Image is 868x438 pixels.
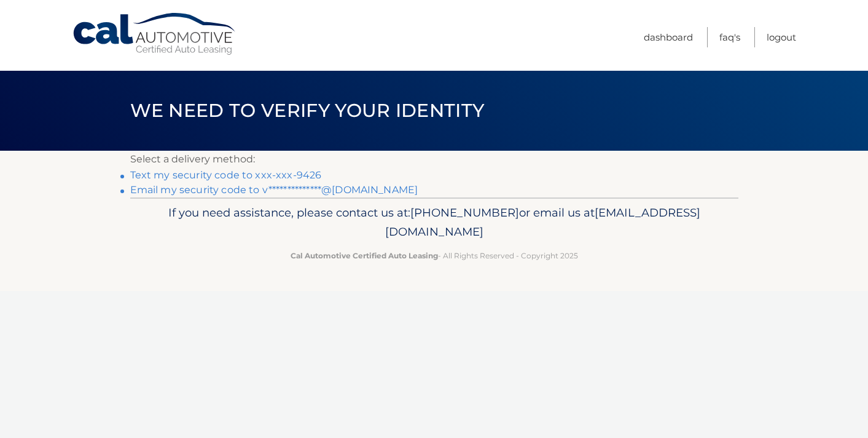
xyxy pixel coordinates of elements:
a: Logout [767,27,796,47]
a: FAQ's [719,27,740,47]
a: Cal Automotive [72,12,238,56]
a: Dashboard [644,27,693,47]
span: [PHONE_NUMBER] [410,205,519,220]
strong: Cal Automotive Certified Auto Leasing [291,251,438,260]
p: Select a delivery method: [130,151,738,168]
p: If you need assistance, please contact us at: or email us at [138,203,730,242]
span: We need to verify your identity [130,99,485,122]
p: - All Rights Reserved - Copyright 2025 [138,249,730,262]
a: Text my security code to xxx-xxx-9426 [130,169,322,181]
